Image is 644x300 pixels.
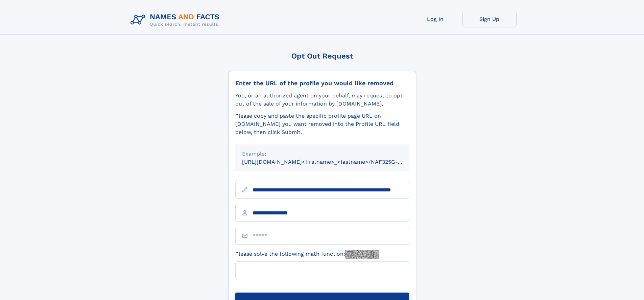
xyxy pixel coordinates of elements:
[235,112,409,136] div: Please copy and paste the specific profile page URL on [DOMAIN_NAME] you want removed into the Pr...
[408,11,462,27] a: Log In
[235,92,409,108] div: You, or an authorized agent on your behalf, may request to opt-out of the sale of your informatio...
[228,52,416,60] div: Opt Out Request
[242,159,422,165] small: [URL][DOMAIN_NAME]<firstname>_<lastname>/NAF325G-xxxxxxxx
[235,250,379,259] label: Please solve the following math function:
[242,150,402,158] div: Example:
[462,11,517,27] a: Sign Up
[128,11,225,29] img: Logo Names and Facts
[235,79,409,87] div: Enter the URL of the profile you would like removed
